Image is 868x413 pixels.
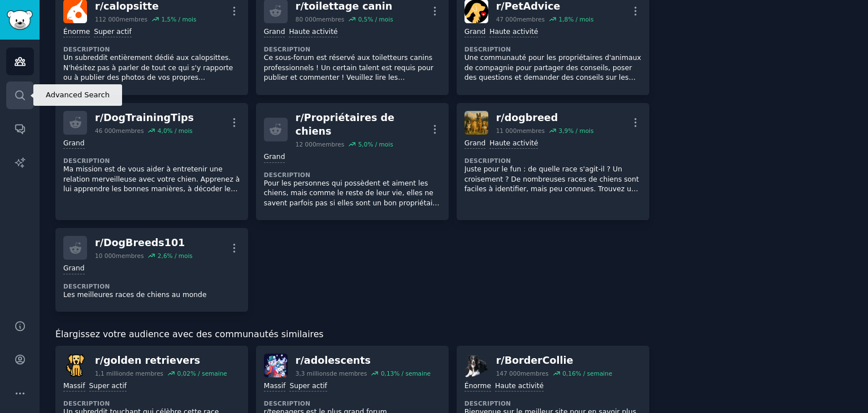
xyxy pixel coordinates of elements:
[95,1,103,12] font: r/
[63,165,240,213] font: Ma mission est de vous aider à entretenir une relation merveilleuse avec votre chien. Apprenez à ...
[55,228,248,312] a: r/DogBreeds10110 000membres2,6% / moisGrandDescriptionLes meilleures races de chiens au monde
[367,16,393,23] font: % / mois
[517,127,545,134] font: membres
[63,157,110,164] font: Description
[264,171,311,178] font: Description
[95,237,103,248] font: r/
[520,370,549,377] font: membres
[568,127,593,134] font: % / mois
[394,370,431,377] font: % / semaine
[304,1,392,12] font: toilettage canin
[63,264,85,272] font: Grand
[264,54,433,111] font: Ce sous-forum est réservé aux toiletteurs canins professionnels ! Un certain talent est requis po...
[316,16,345,23] font: membres
[116,127,144,134] font: membres
[296,16,316,23] font: 80 000
[465,46,511,53] font: Description
[465,354,488,377] img: Border Collie
[465,139,486,147] font: Grand
[264,400,311,407] font: Description
[95,355,103,366] font: r/
[264,153,285,161] font: Grand
[103,1,159,12] font: calopsitte
[576,370,613,377] font: % / semaine
[55,329,324,339] font: Élargissez votre audience avec des communautés similaires
[116,252,144,259] font: membres
[496,355,505,366] font: r/
[296,141,316,148] font: 12 000
[289,382,327,390] font: Super actif
[264,354,288,377] img: adolescents
[559,16,568,23] font: 1,8
[89,382,127,390] font: Super actif
[496,112,505,123] font: r/
[304,355,371,366] font: adolescents
[171,16,196,23] font: % / mois
[465,157,511,164] font: Description
[63,291,206,299] font: Les meilleures races de chiens au monde
[562,370,575,377] font: 0,16
[95,127,116,134] font: 46 000
[559,127,568,134] font: 3,9
[496,16,517,23] font: 47 000
[63,400,110,407] font: Description
[95,112,103,123] font: r/
[505,355,574,366] font: BorderCollie
[465,28,486,36] font: Grand
[296,355,304,366] font: r/
[381,370,394,377] font: 0,13
[465,382,491,390] font: Énorme
[264,179,440,237] font: Pour les personnes qui possèdent et aiment les chiens, mais comme le reste de leur vie, elles ne ...
[358,141,368,148] font: 5,0
[358,16,368,23] font: 0,5
[465,111,488,135] img: race de chien
[256,103,449,221] a: r/Propriétaires de chiens12 000membres5,0% / moisGrandDescriptionPour les personnes qui possèdent...
[177,370,190,377] font: 0,02
[103,355,200,366] font: golden retrievers
[505,1,561,12] font: PetAdvice
[496,1,505,12] font: r/
[95,252,116,259] font: 10 000
[568,16,593,23] font: % / mois
[489,139,538,147] font: Haute activité
[329,370,367,377] font: de membres
[167,127,193,134] font: % / mois
[367,141,393,148] font: % / mois
[63,54,233,92] font: Un subreddit entièrement dédié aux calopsittes. N'hésitez pas à parler de tout ce qui s'y rapport...
[489,28,538,36] font: Haute activité
[63,46,110,53] font: Description
[63,139,85,147] font: Grand
[158,127,167,134] font: 4,0
[95,370,126,377] font: 1,1 million
[296,112,394,137] font: Propriétaires de chiens
[94,28,132,36] font: Super actif
[495,382,544,390] font: Haute activité
[95,16,119,23] font: 112 000
[63,382,85,390] font: Massif
[505,112,558,123] font: dogbreed
[496,370,520,377] font: 147 000
[190,370,227,377] font: % / semaine
[126,370,163,377] font: de membres
[465,54,641,111] font: Une communauté pour les propriétaires d'animaux de compagnie pour partager des conseils, poser de...
[55,103,248,221] a: r/DogTrainingTips46 000membres4,0% / moisGrandDescriptionMa mission est de vous aider à entreteni...
[517,16,545,23] font: membres
[63,354,87,377] img: golden retrievers
[296,1,304,12] font: r/
[7,10,33,30] img: Logo de GummySearch
[457,103,649,221] a: race de chienr/dogbreed11 000membres3,9% / moisGrandHaute activitéDescriptionJuste pour le fun : ...
[162,16,171,23] font: 1,5
[158,252,167,259] font: 2,6
[296,370,329,377] font: 3,3 millions
[63,28,90,36] font: Énorme
[103,112,194,123] font: DogTrainingTips
[63,283,110,290] font: Description
[103,237,185,248] font: DogBreeds101
[289,28,337,36] font: Haute activité
[465,400,511,407] font: Description
[496,127,517,134] font: 11 000
[119,16,147,23] font: membres
[296,112,304,123] font: r/
[465,165,641,243] font: Juste pour le fun : de quelle race s'agit-il ? Un croisement ? De nombreuses races de chiens sont...
[264,382,286,390] font: Massif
